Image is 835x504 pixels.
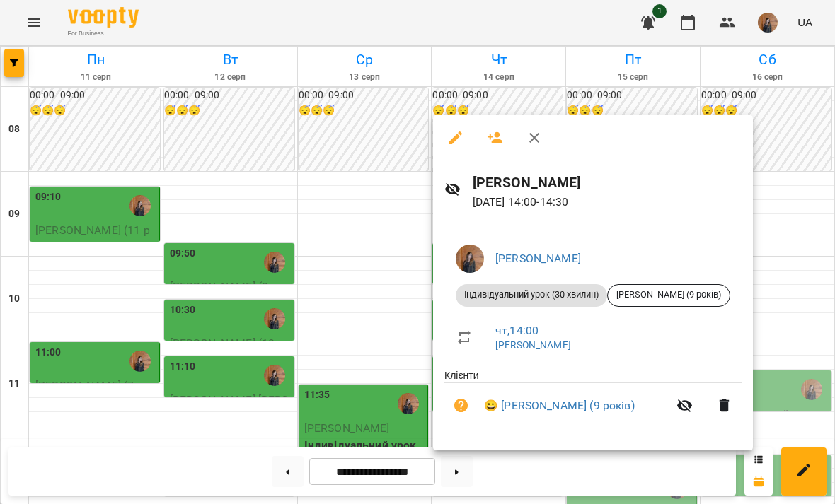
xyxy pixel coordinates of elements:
[495,339,571,351] a: [PERSON_NAME]
[444,368,742,434] ul: Клієнти
[495,324,539,337] a: чт , 14:00
[456,288,607,301] span: Індивідуальний урок (30 хвилин)
[495,252,581,265] a: [PERSON_NAME]
[607,284,730,307] div: [PERSON_NAME] (9 років)
[456,245,484,273] img: 40e98ae57a22f8772c2bdbf2d9b59001.jpeg
[608,288,730,301] span: [PERSON_NAME] (9 років)
[444,389,478,423] button: Візит ще не сплачено. Додати оплату?
[473,172,742,194] h6: [PERSON_NAME]
[473,194,742,211] p: [DATE] 14:00 - 14:30
[484,397,635,414] a: 😀 [PERSON_NAME] (9 років)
